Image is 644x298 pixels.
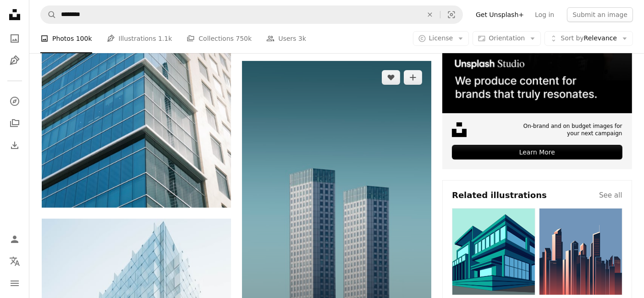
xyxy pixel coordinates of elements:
[473,31,541,46] button: Orientation
[42,61,231,70] a: a very tall building with a lot of windows
[266,24,306,53] a: Users 3k
[187,24,252,53] a: Collections 750k
[298,33,306,44] span: 3k
[107,24,172,53] a: Illustrations 1.1k
[6,51,24,70] a: Illustrations
[6,230,24,248] a: Log in / Sign up
[6,6,24,26] a: Home — Unsplash
[6,92,24,110] a: Explore
[429,34,453,42] span: License
[452,208,535,295] img: premium_vector-1724310048248-d6b52e189969
[236,33,252,44] span: 750k
[452,122,467,137] img: file-1631678316303-ed18b8b5cb9cimage
[539,208,622,295] img: premium_vector-1711987811926-f3b7c9c43909
[529,7,560,22] a: Log in
[561,34,617,43] span: Relevance
[440,6,462,23] button: Visual search
[158,33,172,44] span: 1.1k
[382,70,400,85] button: Like
[452,190,547,201] h4: Related illustrations
[40,6,463,24] form: Find visuals sitewide
[242,199,431,207] a: two teal-and-white skyscrapers
[413,31,469,46] button: License
[489,34,525,42] span: Orientation
[6,114,24,132] a: Collections
[6,274,24,292] button: Menu
[404,70,422,85] button: Add to Collection
[567,7,633,22] button: Submit an image
[561,34,583,42] span: Sort by
[6,136,24,155] a: Download History
[452,145,622,160] div: Learn More
[470,7,529,22] a: Get Unsplash+
[6,29,24,48] a: Photos
[6,252,24,270] button: Language
[599,190,622,201] a: See all
[518,122,622,138] span: On-brand and on budget images for your next campaign
[545,31,633,46] button: Sort byRelevance
[41,6,56,23] button: Search Unsplash
[420,6,440,23] button: Clear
